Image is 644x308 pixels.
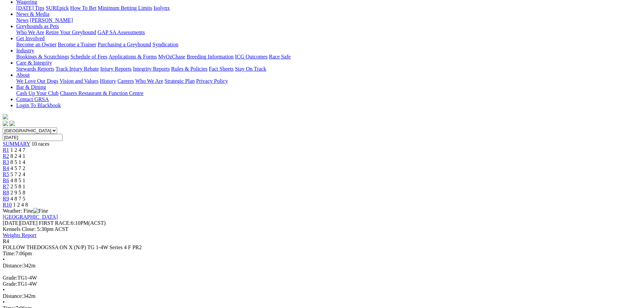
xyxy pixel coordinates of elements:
[16,5,44,11] a: [DATE] Tips
[10,171,25,177] span: 5 7 2 4
[3,141,30,147] a: SUMMARY
[3,134,63,141] input: Select date
[39,220,71,226] span: FIRST RACE:
[3,220,20,226] span: [DATE]
[3,114,8,119] img: logo-grsa-white.png
[16,5,641,11] div: Wagering
[3,299,5,305] span: •
[3,190,9,195] a: R8
[58,42,96,47] a: Become a Trainer
[16,60,52,66] a: Care & Integrity
[10,184,25,189] span: 2 5 8 1
[117,78,134,84] a: Careers
[3,281,18,287] span: Grade:
[16,23,59,29] a: Greyhounds as Pets
[269,54,290,60] a: Race Safe
[3,275,641,281] div: TG1-4W
[16,90,641,96] div: Bar & Dining
[3,220,38,226] span: [DATE]
[187,54,234,60] a: Breeding Information
[16,90,58,96] a: Cash Up Your Club
[133,66,170,72] a: Integrity Reports
[10,159,25,165] span: 8 5 1 4
[3,171,9,177] a: R5
[171,66,208,72] a: Rules & Policies
[16,17,641,23] div: News & Media
[3,293,23,299] span: Distance:
[55,66,99,72] a: Track Injury Rebate
[135,78,163,84] a: Who We Are
[3,177,9,183] a: R6
[3,159,9,165] a: R3
[10,196,25,202] span: 4 8 7 5
[3,196,9,202] span: R9
[3,281,641,287] div: TG1-4W
[3,257,5,262] span: •
[10,190,25,195] span: 2 9 5 8
[70,5,97,11] a: How To Bet
[3,184,9,189] a: R7
[158,54,185,60] a: MyOzChase
[16,96,49,102] a: Contact GRSA
[3,263,23,268] span: Distance:
[70,54,107,60] a: Schedule of Fees
[3,208,48,214] span: Weather: Fine
[3,153,9,159] a: R2
[3,202,12,208] a: R10
[16,54,69,60] a: Bookings & Scratchings
[16,17,28,23] a: News
[165,78,195,84] a: Strategic Plan
[16,48,34,53] a: Industry
[16,54,641,60] div: Industry
[109,54,157,60] a: Applications & Forms
[196,78,228,84] a: Privacy Policy
[39,220,106,226] span: 6:10PM(ACST)
[98,42,151,47] a: Purchasing a Greyhound
[3,214,58,220] a: [GEOGRAPHIC_DATA]
[13,202,28,208] span: 1 2 4 8
[10,147,25,153] span: 1 2 4 7
[3,238,9,244] span: R4
[16,72,30,78] a: About
[235,54,267,60] a: ICG Outcomes
[9,121,15,126] img: twitter.svg
[3,251,16,256] span: Time:
[31,141,49,147] span: 10 races
[16,102,61,108] a: Login To Blackbook
[16,66,54,72] a: Stewards Reports
[16,78,58,84] a: We Love Our Dogs
[3,121,8,126] img: facebook.svg
[98,5,152,11] a: Minimum Betting Limits
[3,263,641,269] div: 342m
[16,78,641,84] div: About
[3,232,37,238] a: Weights Report
[3,251,641,257] div: 7:06pm
[16,42,56,47] a: Become an Owner
[209,66,234,72] a: Fact Sheets
[3,147,9,153] a: R1
[235,66,266,72] a: Stay On Track
[16,42,641,48] div: Get Involved
[46,5,69,11] a: SUREpick
[3,275,18,281] span: Grade:
[33,208,48,214] img: Fine
[152,42,178,47] a: Syndication
[100,78,116,84] a: History
[16,11,49,17] a: News & Media
[10,165,25,171] span: 4 5 7 2
[3,165,9,171] a: R4
[100,66,132,72] a: Injury Reports
[3,226,641,232] div: Kennels Close: 5:30pm ACST
[59,78,98,84] a: Vision and Values
[16,29,44,35] a: Who We Are
[10,153,25,159] span: 8 2 4 1
[3,244,641,251] div: FOLLOW THEDOGSSA ON X (N/P) TG 1-4W Series 4 F PR2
